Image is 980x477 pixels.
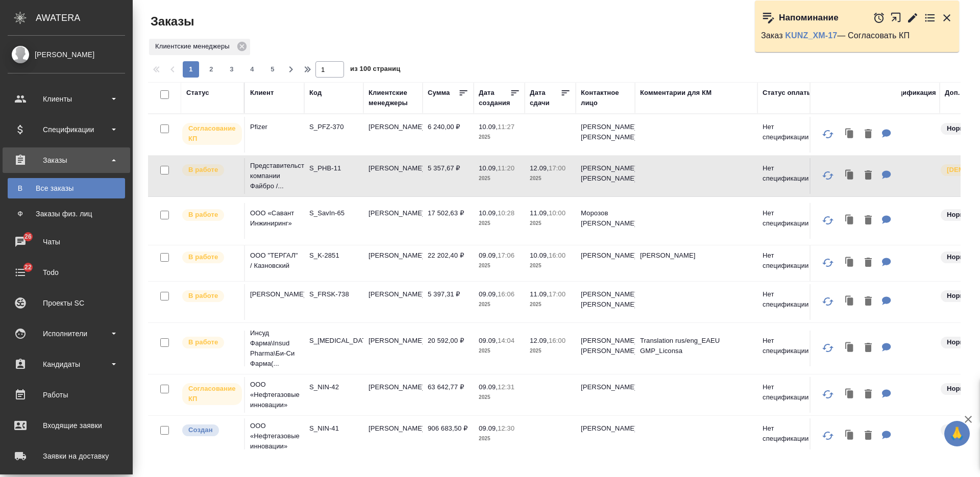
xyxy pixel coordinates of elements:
[576,284,635,320] td: [PERSON_NAME] [PERSON_NAME]
[479,392,520,403] p: 2025
[640,88,712,98] div: Комментарии для КМ
[363,377,423,413] td: [PERSON_NAME]
[423,284,474,320] td: 5 397,31 ₽
[250,289,299,299] p: [PERSON_NAME]
[479,173,520,184] p: 2025
[761,31,953,41] p: Заказ — Согласовать КП
[309,163,358,173] p: S_PHB-11
[576,117,635,153] td: [PERSON_NAME] [PERSON_NAME]
[250,250,299,271] p: ООО "ТЕРГАЛ" / Казновский
[924,12,936,24] button: Перейти в todo
[479,383,498,391] p: 09.09,
[309,88,322,98] div: Код
[840,253,860,273] button: Клонировать
[149,39,250,55] div: Клиентские менеджеры
[479,209,498,217] p: 10.09,
[498,209,514,217] p: 10:28
[423,245,474,281] td: 22 202,40 ₽
[3,443,130,469] a: Заявки на доставку
[244,61,260,78] button: 4
[549,252,566,259] p: 16:00
[479,299,520,310] p: 2025
[244,64,260,74] span: 4
[498,383,514,391] p: 12:31
[8,387,125,403] div: Работы
[860,124,877,145] button: Удалить
[860,210,877,231] button: Удалить
[840,124,860,145] button: Клонировать
[941,12,953,24] button: Закрыть
[155,41,233,52] p: Клиентские менеджеры
[530,252,549,259] p: 10.09,
[576,245,635,281] td: [PERSON_NAME]
[549,164,566,172] p: 17:00
[188,210,218,220] p: В работе
[479,132,520,142] p: 2025
[530,164,549,172] p: 12.09,
[363,158,423,194] td: [PERSON_NAME]
[8,153,125,168] div: Заказы
[423,331,474,366] td: 20 592,00 ₽
[363,331,423,366] td: [PERSON_NAME]
[549,209,566,217] p: 10:00
[816,163,840,188] button: Обновить
[877,253,896,273] button: Для КМ: Березкина Эрджон Кажуханов
[188,252,218,262] p: В работе
[309,423,358,434] p: S_NIN-41
[3,290,130,316] a: Проекты SC
[479,337,498,344] p: 09.09,
[498,337,514,344] p: 14:04
[576,158,635,194] td: [PERSON_NAME] [PERSON_NAME]
[816,250,840,275] button: Обновить
[363,418,423,454] td: [PERSON_NAME]
[224,64,240,74] span: 3
[840,338,860,359] button: Клонировать
[423,158,474,194] td: 5 357,67 ₽
[498,290,514,298] p: 16:06
[757,203,821,239] td: Нет спецификации
[549,337,566,344] p: 16:00
[873,12,885,24] button: Отложить
[640,250,752,261] p: [PERSON_NAME]
[763,88,813,98] div: Статус оплаты
[8,448,125,464] div: Заявки на доставку
[8,122,125,137] div: Спецификации
[860,291,877,312] button: Удалить
[757,331,821,366] td: Нет спецификации
[890,7,902,29] button: Открыть в новой вкладке
[309,382,358,392] p: S_NIN-42
[250,88,274,98] div: Клиент
[250,421,299,451] p: ООО «Нефтегазовые инновации»
[8,265,125,280] div: Todo
[423,203,474,239] td: 17 502,63 ₽
[576,418,635,454] td: [PERSON_NAME]
[350,63,400,78] span: из 100 страниц
[3,229,130,255] a: 26Чаты
[757,418,821,454] td: Нет спецификации
[181,250,239,264] div: Выставляет ПМ после принятия заказа от КМа
[8,326,125,341] div: Исполнители
[479,252,498,259] p: 09.09,
[530,337,549,344] p: 12.09,
[530,218,571,229] p: 2025
[186,88,209,98] div: Статус
[8,357,125,372] div: Кандидаты
[479,346,520,356] p: 2025
[264,61,281,78] button: 5
[250,380,299,410] p: ООО «Нефтегазовые инновации»
[785,31,837,40] a: KUNZ_XM-17
[181,289,239,303] div: Выставляет ПМ после принятия заказа от КМа
[224,61,240,78] button: 3
[498,424,514,432] p: 12:30
[18,232,38,242] span: 26
[203,64,219,74] span: 2
[188,337,218,347] p: В работе
[250,122,299,132] p: Pfizer
[423,377,474,413] td: 63 642,77 ₽
[530,209,549,217] p: 11.09,
[188,291,218,301] p: В работе
[498,164,514,172] p: 11:20
[8,91,125,107] div: Клиенты
[188,425,213,435] p: Создан
[264,64,281,74] span: 5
